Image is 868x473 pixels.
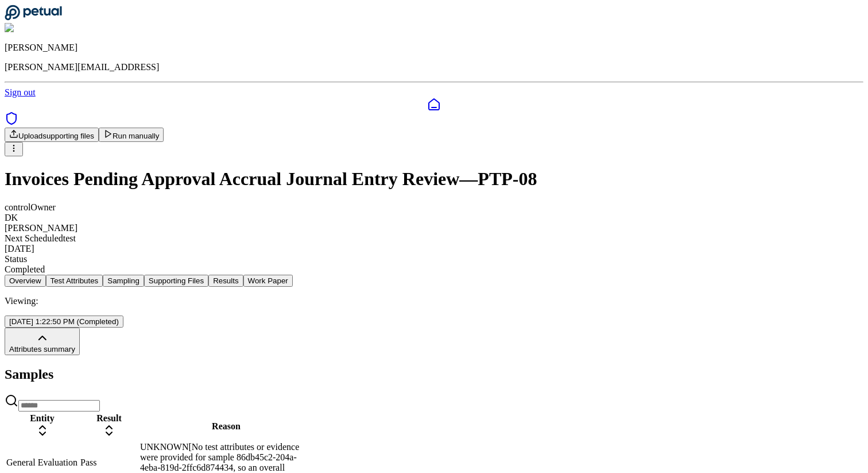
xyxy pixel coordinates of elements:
[9,345,75,353] span: Attributes summary
[140,421,312,432] div: Reason
[243,275,293,287] button: Work Paper
[5,142,23,156] button: More Options
[208,275,243,287] button: Results
[5,13,62,22] a: Go to Dashboard
[46,275,103,287] button: Test Attributes
[5,244,863,254] div: [DATE]
[144,275,208,287] button: Supporting Files
[6,413,78,424] div: Entity
[80,457,138,468] div: Pass
[99,128,164,142] button: Run manually
[5,87,36,97] a: Sign out
[5,264,863,275] div: Completed
[5,98,863,111] a: Dashboard
[5,62,863,72] p: [PERSON_NAME][EMAIL_ADDRESS]
[5,316,123,328] button: [DATE] 1:22:50 PM (Completed)
[5,128,99,142] button: Uploadsupporting files
[5,367,863,382] h2: Samples
[80,413,138,424] div: Result
[5,223,77,233] span: [PERSON_NAME]
[5,233,863,244] div: Next Scheduled test
[5,43,863,53] p: [PERSON_NAME]
[5,254,863,264] div: Status
[5,296,863,306] p: Viewing:
[103,275,144,287] button: Sampling
[5,275,46,287] button: Overview
[5,117,18,127] a: SOC 1 Reports
[5,168,863,190] h1: Invoices Pending Approval Accrual Journal Entry Review — PTP-08
[5,328,80,355] button: Attributes summary
[5,202,863,213] div: control Owner
[6,457,78,468] div: General Evaluation
[5,213,18,222] span: DK
[5,23,52,33] img: James Lee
